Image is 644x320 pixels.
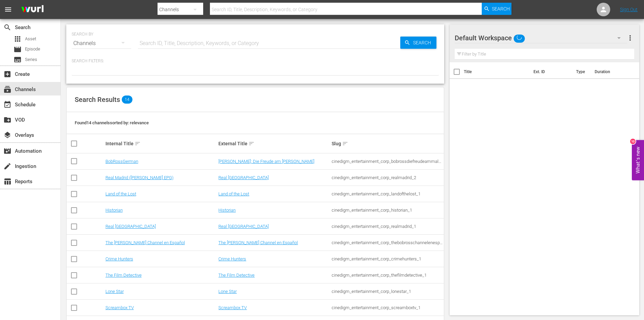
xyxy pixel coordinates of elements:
a: [PERSON_NAME]: Die Freude am [PERSON_NAME] [218,159,314,164]
a: The [PERSON_NAME] Channel en Español [218,240,298,245]
a: Historian [218,208,236,213]
a: Land of the Lost [218,191,249,196]
span: Found 14 channels sorted by: relevance [75,120,149,125]
div: cinedigm_entertainment_corp_realmadrid_2 [332,175,443,180]
a: Sign Out [620,7,638,12]
div: cinedigm_entertainment_corp_landofthelost_1 [332,191,443,196]
span: sort [248,141,255,147]
span: menu [4,5,12,14]
span: Episode [25,46,40,52]
button: Search [400,37,436,49]
th: Duration [591,62,631,81]
span: Episode [14,45,22,54]
div: cinedigm_entertainment_corp_lonestar_1 [332,289,443,294]
div: Channels [72,34,131,53]
div: cinedigm_entertainment_corp_realmadrid_1 [332,224,443,229]
a: The Film Detective [218,273,255,278]
span: Series [25,56,37,63]
div: cinedigm_entertainment_corp_thefilmdetective_1 [332,273,443,278]
span: Schedule [3,101,11,109]
div: cinedigm_entertainment_corp_crimehunters_1 [332,256,443,261]
span: Overlays [3,131,11,139]
div: cinedigm_entertainment_corp_bobrossdiefreudeammalen_1 [332,159,443,164]
a: Lone Star [218,289,237,294]
div: 10 [630,138,636,144]
div: Slug [332,140,443,148]
span: Search [410,37,436,49]
span: Ingestion [3,162,11,170]
span: Series [14,56,22,64]
span: more_vert [626,34,634,42]
button: Open Feedback Widget [632,140,644,180]
a: The Film Detective [105,273,142,278]
span: sort [342,141,348,147]
a: BobRossGerman [105,159,138,164]
a: Real [GEOGRAPHIC_DATA] [105,224,156,229]
a: Crime Hunters [105,256,133,261]
a: Land of the Lost [105,191,136,196]
img: ans4CAIJ8jUAAAAAAAAAAAAAAAAAAAAAAAAgQb4GAAAAAAAAAAAAAAAAAAAAAAAAJMjXAAAAAAAAAAAAAAAAAAAAAAAAgAT5G... [16,2,49,18]
a: The [PERSON_NAME] Channel en Español [105,240,185,245]
a: Screambox TV [218,305,247,310]
span: Asset [25,36,36,42]
span: sort [135,141,141,147]
a: Historian [105,208,123,213]
span: Asset [14,35,22,43]
span: Reports [3,177,11,186]
span: VOD [3,116,11,124]
span: Search [3,23,11,31]
p: Search Filters: [72,58,439,64]
span: Create [3,70,11,78]
a: Screambox TV [105,305,134,310]
a: Lone Star [105,289,124,294]
a: Real [GEOGRAPHIC_DATA] [218,224,269,229]
div: Default Workspace [455,28,627,47]
a: Real [GEOGRAPHIC_DATA] [218,175,269,180]
div: Internal Title [105,140,217,148]
div: cinedigm_entertainment_corp_historian_1 [332,208,443,213]
span: Channels [3,85,11,93]
th: Title [464,62,529,81]
span: 14 [122,95,133,104]
span: Search [492,3,510,15]
span: Search Results [75,95,120,104]
span: Automation [3,147,11,155]
th: Ext. ID [529,62,572,81]
button: Search [482,3,511,15]
div: cinedigm_entertainment_corp_thebobrosschannelenespaol_1 [332,240,443,245]
button: more_vert [626,30,634,46]
div: External Title [218,140,330,148]
div: cinedigm_entertainment_corp_screamboxtv_1 [332,305,443,310]
a: Real Madrid ([PERSON_NAME] EPG) [105,175,173,180]
th: Type [572,62,591,81]
a: Crime Hunters [218,256,246,261]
